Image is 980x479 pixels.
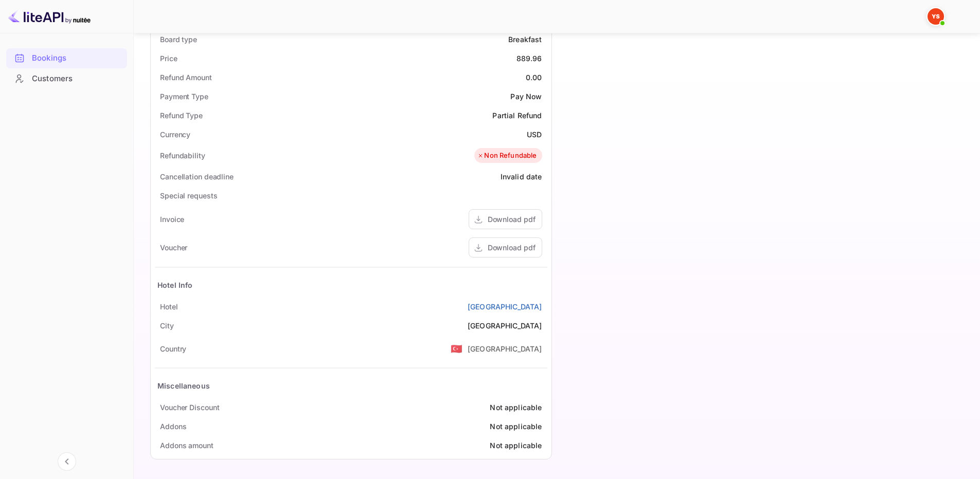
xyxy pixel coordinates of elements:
div: Download pdf [488,214,536,225]
div: Refund Amount [160,72,212,83]
div: [GEOGRAPHIC_DATA] [468,343,542,354]
div: Special requests [160,190,217,201]
a: Bookings [6,48,127,67]
img: LiteAPI logo [8,8,91,25]
div: Customers [32,73,122,85]
div: Country [160,343,186,354]
a: [GEOGRAPHIC_DATA] [468,301,542,312]
div: Refundability [160,150,205,161]
div: Customers [6,69,127,89]
div: Voucher [160,242,187,253]
div: Bookings [32,52,122,64]
div: Non Refundable [477,151,537,161]
div: Pay Now [510,91,542,102]
div: Invalid date [501,171,542,182]
div: Breakfast [508,34,542,45]
div: Not applicable [490,402,542,413]
div: Partial Refund [492,110,542,121]
div: USD [527,129,542,140]
button: Collapse navigation [58,452,76,471]
div: Hotel Info [157,280,193,290]
a: Customers [6,69,127,88]
span: United States [451,339,462,358]
div: Invoice [160,214,184,225]
div: Miscellaneous [157,380,210,391]
div: Currency [160,129,190,140]
div: Not applicable [490,421,542,432]
div: [GEOGRAPHIC_DATA] [468,320,542,331]
div: Addons amount [160,440,213,451]
div: Addons [160,421,186,432]
div: Not applicable [490,440,542,451]
div: Voucher Discount [160,402,219,413]
div: 889.96 [516,53,542,64]
img: Yandex Support [928,8,944,25]
div: Price [160,53,177,64]
div: Hotel [160,301,178,312]
div: Board type [160,34,197,45]
div: Payment Type [160,91,208,102]
div: Refund Type [160,110,203,121]
div: 0.00 [526,72,542,83]
div: Download pdf [488,242,536,253]
div: Cancellation deadline [160,171,234,182]
div: Bookings [6,48,127,68]
div: City [160,320,174,331]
